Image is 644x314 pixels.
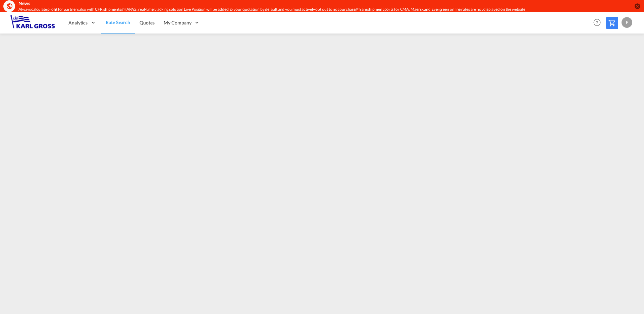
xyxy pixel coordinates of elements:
[106,19,130,25] span: Rate Search
[591,17,603,28] span: Help
[101,12,135,34] a: Rate Search
[622,17,632,28] div: F
[634,3,641,9] button: icon-close-circle
[135,12,159,34] a: Quotes
[591,17,606,29] div: Help
[164,19,191,26] span: My Company
[18,7,545,12] div: Always calculate profit for partners also with CFR shipments//HAPAG: real-time tracking solution ...
[159,12,205,34] div: My Company
[68,19,88,26] span: Analytics
[10,15,55,30] img: 3269c73066d711f095e541db4db89301.png
[64,12,101,34] div: Analytics
[6,3,13,9] md-icon: icon-earth
[140,20,154,25] span: Quotes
